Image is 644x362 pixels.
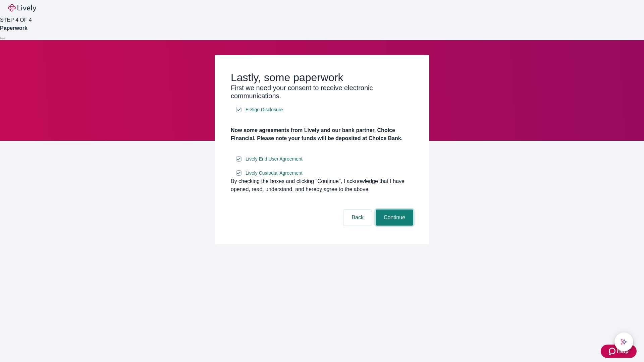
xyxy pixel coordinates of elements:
[244,169,304,177] a: e-sign disclosure document
[246,170,303,177] span: Lively Custodial Agreement
[376,209,413,226] button: Continue
[617,347,629,355] span: Help
[231,71,413,84] h2: Lastly, some paperwork
[621,339,627,345] svg: Lively AI Assistant
[231,177,413,193] div: By checking the boxes and clicking “Continue", I acknowledge that I have opened, read, understand...
[244,106,284,114] a: e-sign disclosure document
[246,156,303,163] span: Lively End User Agreement
[231,126,413,142] h4: Now some agreements from Lively and our bank partner, Choice Financial. Please note your funds wi...
[614,333,633,351] button: chat
[609,347,617,355] svg: Zendesk support icon
[343,209,372,226] button: Back
[244,155,304,163] a: e-sign disclosure document
[8,4,36,12] img: Lively
[231,84,413,100] h3: First we need your consent to receive electronic communications.
[601,345,637,358] button: Zendesk support iconHelp
[246,106,283,113] span: E-Sign Disclosure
